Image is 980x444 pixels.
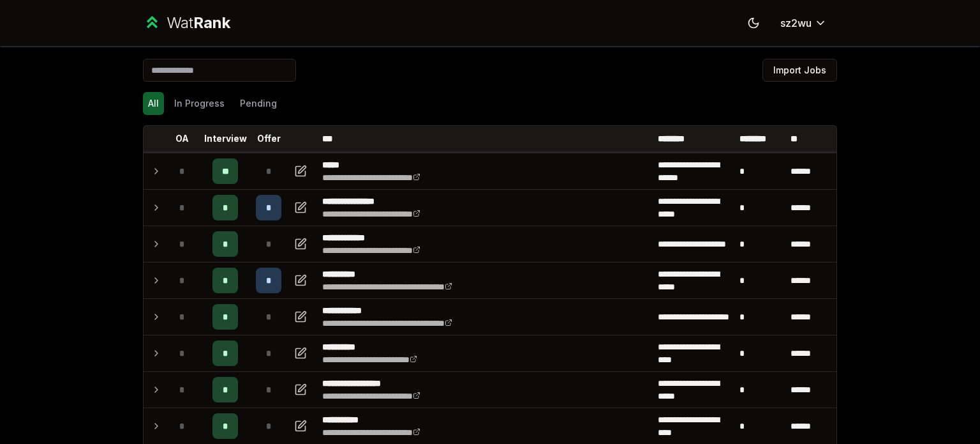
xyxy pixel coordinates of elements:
a: WatRank [143,13,230,33]
button: Pending [235,92,282,115]
button: Import Jobs [762,59,837,82]
p: OA [175,132,189,145]
span: Rank [193,13,230,32]
button: sz2wu [770,11,837,34]
span: sz2wu [780,15,812,31]
div: Wat [167,13,230,33]
p: Interview [204,132,247,145]
button: All [143,92,164,115]
button: In Progress [169,92,230,115]
p: Offer [257,132,281,145]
